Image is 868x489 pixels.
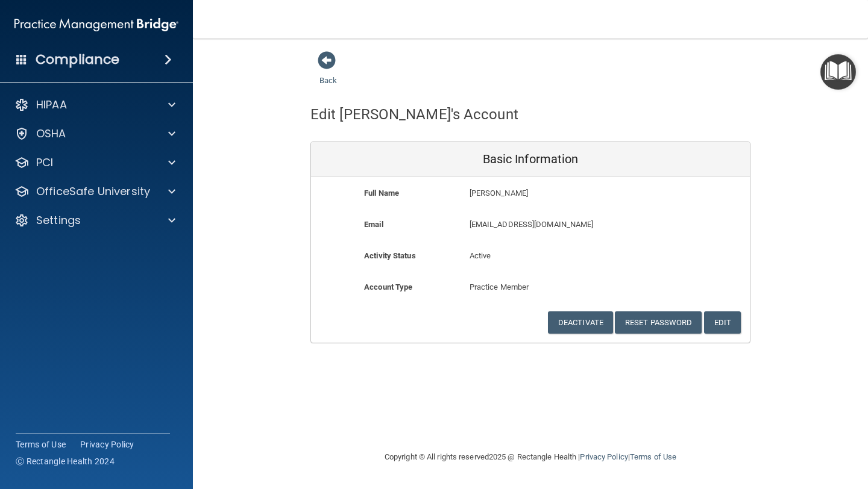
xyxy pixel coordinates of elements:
h4: Edit [PERSON_NAME]'s Account [310,107,518,122]
p: HIPAA [36,98,67,112]
button: Reset Password [615,311,702,334]
div: Basic Information [311,142,750,177]
p: Practice Member [470,280,592,294]
p: PCI [36,155,53,170]
a: OSHA [14,126,175,141]
a: PCI [14,155,175,170]
b: Account Type [364,282,412,291]
span: Ⓒ Rectangle Health 2024 [16,455,115,467]
img: PMB logo [14,13,178,37]
p: [PERSON_NAME] [470,186,662,201]
a: Terms of Use [630,452,676,461]
b: Activity Status [364,251,416,260]
p: Settings [36,213,81,228]
b: Full Name [364,188,399,198]
a: Privacy Policy [580,452,627,461]
p: OfficeSafe University [36,184,150,199]
a: Privacy Policy [80,438,134,450]
button: Edit [704,311,741,334]
p: [EMAIL_ADDRESS][DOMAIN_NAME] [470,217,662,232]
a: Settings [14,213,175,228]
h4: Compliance [36,51,119,68]
p: Active [470,249,592,263]
a: Back [319,61,337,85]
div: Copyright © All rights reserved 2025 @ Rectangle Health | | [310,438,750,476]
a: Terms of Use [16,438,66,450]
b: Email [364,220,383,229]
p: OSHA [36,126,66,141]
button: Deactivate [548,311,613,334]
a: HIPAA [14,98,175,112]
button: Open Resource Center [820,54,856,90]
a: OfficeSafe University [14,184,175,199]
